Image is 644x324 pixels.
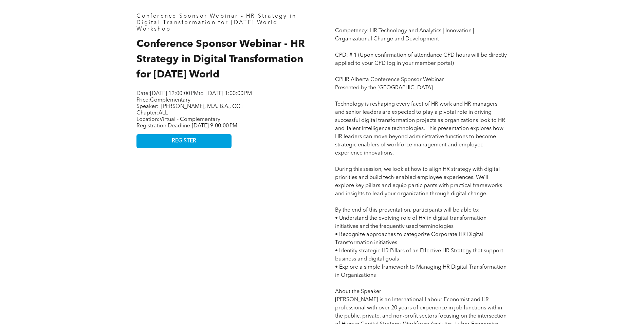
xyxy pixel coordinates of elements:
[206,91,252,96] span: [DATE] 1:00:00 PM
[160,117,220,122] span: Virtual - Complementary
[136,97,190,103] span: Price:
[136,110,168,116] span: Chapter:
[136,117,237,129] span: Location: Registration Deadline:
[136,104,159,109] span: Speaker:
[136,26,171,32] span: Workshop
[136,14,296,25] span: Conference Sponsor Webinar - HR Strategy in Digital Transformation for [DATE] World
[136,39,305,80] span: Conference Sponsor Webinar - HR Strategy in Digital Transformation for [DATE] World
[172,138,196,144] span: REGISTER
[150,97,190,103] span: Complementary
[136,134,232,148] a: REGISTER
[159,110,168,116] span: ALL
[161,104,243,109] span: [PERSON_NAME], M.A. B.A., CCT
[192,123,237,129] span: [DATE] 9:00:00 PM
[136,91,204,96] span: Date: to
[150,91,199,96] span: [DATE] 12:00:00 PM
